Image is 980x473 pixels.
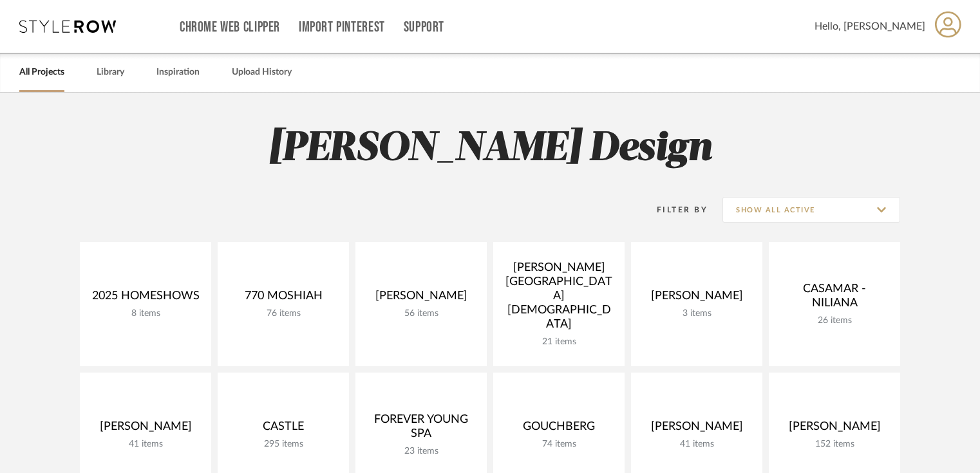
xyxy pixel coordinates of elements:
[504,439,614,450] div: 74 items
[366,289,476,308] div: [PERSON_NAME]
[90,420,201,439] div: [PERSON_NAME]
[641,289,752,308] div: [PERSON_NAME]
[366,413,476,446] div: FOREVER YOUNG SPA
[228,308,339,319] div: 76 items
[779,315,890,326] div: 26 items
[504,337,614,348] div: 21 items
[97,64,124,81] a: Library
[404,22,444,33] a: Support
[366,446,476,457] div: 23 items
[228,289,339,308] div: 770 MOSHIAH
[90,439,201,450] div: 41 items
[90,289,201,308] div: 2025 HOMESHOWS
[504,420,614,439] div: GOUCHBERG
[232,64,292,81] a: Upload History
[26,125,954,173] h2: [PERSON_NAME] Design
[299,22,385,33] a: Import Pinterest
[366,308,476,319] div: 56 items
[779,282,890,315] div: CASAMAR - NILIANA
[180,22,280,33] a: Chrome Web Clipper
[156,64,200,81] a: Inspiration
[640,203,708,216] div: Filter By
[641,439,752,450] div: 41 items
[641,420,752,439] div: [PERSON_NAME]
[779,439,890,450] div: 152 items
[504,261,614,337] div: [PERSON_NAME][GEOGRAPHIC_DATA][DEMOGRAPHIC_DATA]
[815,19,925,34] span: Hello, [PERSON_NAME]
[228,439,339,450] div: 295 items
[779,420,890,439] div: [PERSON_NAME]
[90,308,201,319] div: 8 items
[641,308,752,319] div: 3 items
[19,64,64,81] a: All Projects
[228,420,339,439] div: CASTLE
